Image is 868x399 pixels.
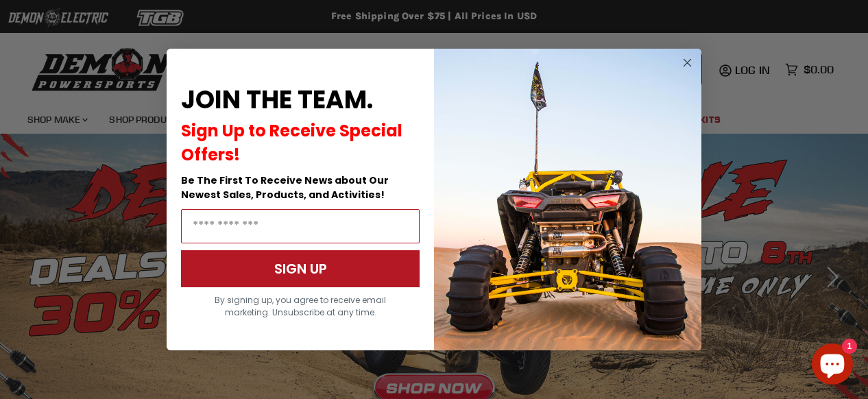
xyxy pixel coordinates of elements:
[808,343,857,388] inbox-online-store-chat: Shopify online store chat
[181,209,420,243] input: Email Address
[679,54,696,71] button: Close dialog
[181,119,402,166] span: Sign Up to Receive Special Offers!
[215,294,386,318] span: By signing up, you agree to receive email marketing. Unsubscribe at any time.
[181,250,420,287] button: SIGN UP
[434,49,701,350] img: a9095488-b6e7-41ba-879d-588abfab540b.jpeg
[181,82,373,117] span: JOIN THE TEAM.
[181,173,389,202] span: Be The First To Receive News about Our Newest Sales, Products, and Activities!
